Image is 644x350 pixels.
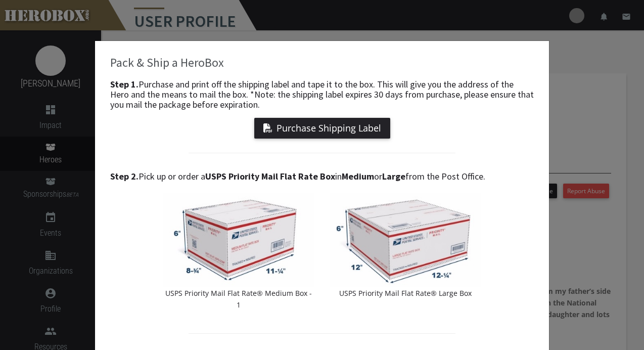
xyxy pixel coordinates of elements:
p: USPS Priority Mail Flat Rate® Large Box [330,287,481,299]
img: USPS_LargeFlatRateBox.jpeg [330,193,481,287]
b: USPS Priority Mail Flat Rate Box [205,170,335,182]
img: USPS_MediumFlatRateBox1.jpeg [163,193,314,287]
b: Medium [342,170,374,182]
h4: Purchase and print off the shipping label and tape it to the box. This will give you the address ... [110,79,534,109]
h4: Pick up or order a in or from the Post Office. [110,171,534,182]
a: USPS Priority Mail Flat Rate® Medium Box - 1 [163,193,314,311]
b: Large [382,170,405,182]
p: USPS Priority Mail Flat Rate® Medium Box - 1 [163,287,314,311]
button: Purchase Shipping Label [254,118,390,139]
b: Step 1. [110,78,139,90]
h3: Pack & Ship a HeroBox [110,56,534,69]
b: Step 2. [110,170,139,182]
a: USPS Priority Mail Flat Rate® Large Box [330,193,481,299]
